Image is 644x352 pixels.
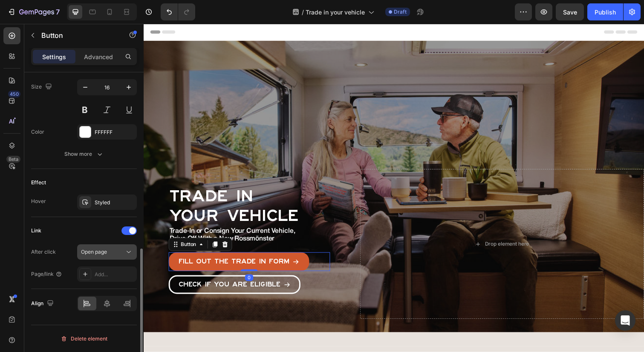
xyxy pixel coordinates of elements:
[31,197,46,205] div: Hover
[56,7,60,17] p: 7
[6,156,20,163] div: Beta
[95,199,135,206] div: Styled
[31,227,41,235] div: Link
[394,8,407,16] span: Draft
[84,52,113,61] p: Advanced
[95,271,135,278] div: Add...
[95,129,135,136] div: FFFFFF
[615,310,635,331] div: Open Intercom Messenger
[77,244,137,260] button: Open page
[61,334,107,344] div: Delete element
[144,24,644,352] iframe: Design area
[563,9,577,16] span: Save
[302,8,304,17] span: /
[42,52,66,61] p: Settings
[595,8,616,17] div: Publish
[31,298,55,309] div: Align
[41,30,114,40] p: Button
[31,128,44,136] div: Color
[81,249,107,255] span: Open page
[31,146,137,162] button: Show more
[31,332,137,346] button: Delete element
[8,91,20,97] div: 450
[64,150,104,158] div: Show more
[31,248,56,256] div: After click
[161,3,195,20] div: Undo/Redo
[3,3,64,20] button: 7
[306,8,365,17] span: Trade in your vehicle
[349,222,394,229] div: Drop element here
[556,3,584,20] button: Save
[31,270,62,278] div: Page/link
[31,179,46,186] div: Effect
[587,3,623,20] button: Publish
[31,81,54,93] div: Size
